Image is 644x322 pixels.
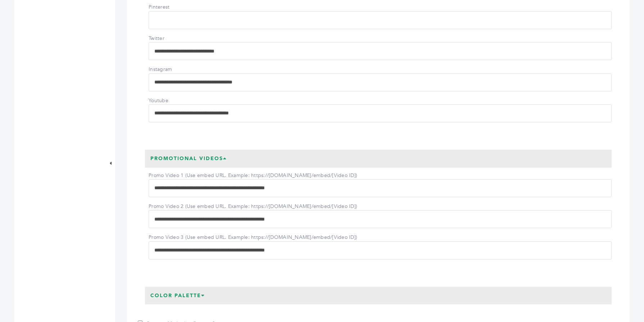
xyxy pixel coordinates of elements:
[149,97,199,104] label: Youtube
[149,203,357,210] label: Promo Video 2 (Use embed URL. Example: https://[DOMAIN_NAME]/embed/[Video ID])
[149,4,199,11] label: Pinterest
[145,150,232,168] h3: Promotional Videos
[149,35,199,42] label: Twitter
[145,287,210,305] h3: Color Palette
[149,172,357,179] label: Promo Video 1 (Use embed URL. Example: https://[DOMAIN_NAME]/embed/[Video ID])
[149,66,199,73] label: Instagram
[149,234,357,241] label: Promo Video 3 (Use embed URL. Example: https://[DOMAIN_NAME]/embed/[Video ID])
